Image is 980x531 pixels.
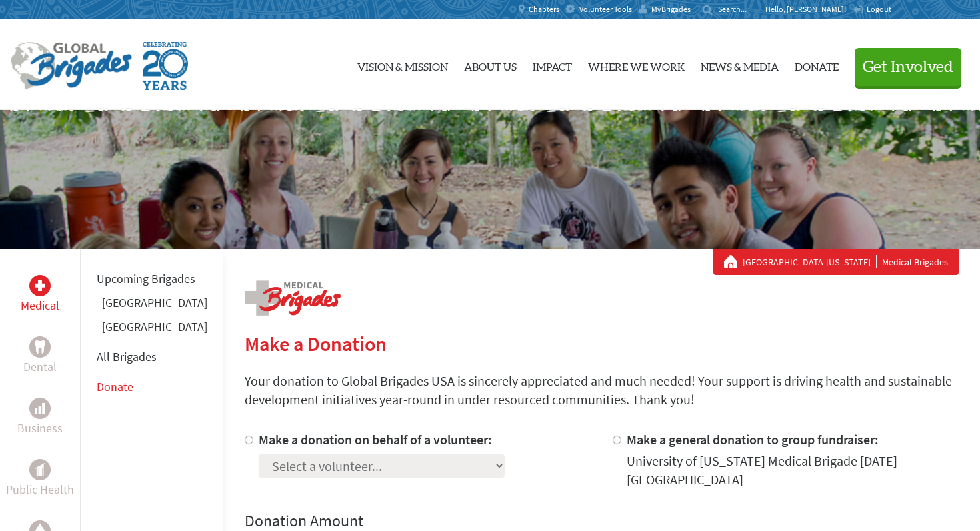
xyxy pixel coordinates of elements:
li: Ghana [97,294,207,318]
p: Hello, [PERSON_NAME]! [765,4,853,15]
li: Donate [97,372,207,402]
button: Get Involved [855,48,961,86]
div: Public Health [29,459,51,480]
a: [GEOGRAPHIC_DATA] [102,319,207,334]
label: Make a general donation to group fundraiser: [627,431,879,448]
img: Dental [35,340,45,353]
a: Impact [533,30,572,99]
p: Medical [21,296,59,315]
a: Upcoming Brigades [97,271,195,286]
span: Get Involved [863,59,953,75]
img: Public Health [35,463,45,476]
input: Search... [718,4,756,14]
img: Global Brigades Logo [11,42,132,90]
div: Medical [29,275,51,296]
a: [GEOGRAPHIC_DATA][US_STATE] [743,255,877,268]
a: About Us [464,30,517,99]
p: Dental [23,358,57,376]
h2: Make a Donation [245,332,959,356]
div: Business [29,398,51,419]
div: University of [US_STATE] Medical Brigade [DATE] [GEOGRAPHIC_DATA] [627,452,959,489]
a: Donate [795,30,839,99]
a: News & Media [701,30,779,99]
a: Public HealthPublic Health [6,459,74,499]
div: Dental [29,336,51,358]
a: DentalDental [23,336,57,376]
span: Chapters [529,4,559,15]
a: BusinessBusiness [17,398,63,438]
li: Panama [97,318,207,342]
li: Upcoming Brigades [97,265,207,294]
p: Public Health [6,480,74,499]
div: Medical Brigades [724,255,948,268]
a: [GEOGRAPHIC_DATA] [102,295,207,310]
img: Medical [35,280,45,291]
img: logo-medical.png [245,280,341,316]
a: Donate [97,379,133,394]
a: Where We Work [588,30,685,99]
img: Global Brigades Celebrating 20 Years [143,42,188,90]
a: Vision & Mission [357,30,448,99]
span: Volunteer Tools [579,4,632,15]
p: Your donation to Global Brigades USA is sincerely appreciated and much needed! Your support is dr... [245,372,959,409]
p: Business [17,419,63,438]
span: MyBrigades [651,4,691,15]
img: Business [35,403,45,414]
a: All Brigades [97,349,157,364]
span: Logout [867,4,891,14]
li: All Brigades [97,342,207,372]
a: MedicalMedical [21,275,59,315]
a: Logout [853,4,891,15]
label: Make a donation on behalf of a volunteer: [259,431,492,448]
